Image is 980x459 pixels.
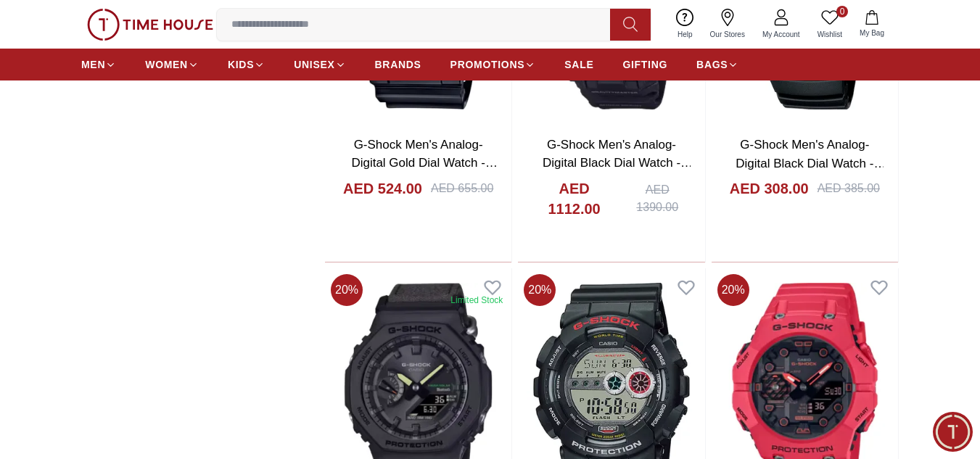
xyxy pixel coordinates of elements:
span: BAGS [696,57,728,72]
a: KIDS [228,51,265,78]
span: Hey there! Need help finding the perfect watch? I'm here if you have any questions or need a quic... [25,224,218,291]
a: SALE [564,51,593,78]
img: ... [87,9,213,41]
a: PROMOTIONS [450,51,536,78]
a: G-Shock Men's Analog-Digital Black Dial Watch - GR-B300-1ADR [543,138,693,189]
span: 0 [836,6,848,17]
div: Limited Stock [450,294,503,306]
h4: AED 308.00 [730,178,809,199]
span: PROMOTIONS [450,57,525,72]
span: WOMEN [145,57,188,72]
span: Our Stores [704,29,751,40]
div: Chat Widget [933,412,973,452]
span: GIFTING [622,57,667,72]
span: 20 % [524,274,556,306]
a: BAGS [696,51,738,78]
div: AED 655.00 [431,180,493,197]
span: 03:21 PM [194,285,231,294]
span: My Account [757,29,806,40]
a: G-Shock Men's Analog-Digital Gold Dial Watch - GA-400GB-1A9 [351,138,498,189]
em: Back [11,11,40,40]
span: Help [672,29,699,40]
a: Help [669,6,701,43]
div: AED 385.00 [818,180,880,197]
span: MEN [81,57,105,72]
span: Wishlist [812,29,848,40]
span: SALE [564,57,593,72]
span: My Bag [854,28,890,38]
a: Our Stores [701,6,754,43]
span: KIDS [228,57,254,72]
a: GIFTING [622,51,667,78]
a: MEN [81,51,116,78]
a: UNISEX [294,51,345,78]
span: UNISEX [294,57,334,72]
div: Time House Support [77,19,242,33]
span: BRANDS [375,57,421,72]
a: WOMEN [145,51,199,78]
button: My Bag [851,7,893,41]
img: Profile picture of Time House Support [45,13,69,38]
a: BRANDS [375,51,421,78]
span: 20 % [331,274,363,306]
a: 0Wishlist [809,6,851,43]
h4: AED 524.00 [343,178,422,199]
textarea: We are here to help you [4,315,287,388]
div: Time House Support [15,194,287,210]
span: 20 % [717,274,749,306]
div: AED 1390.00 [625,181,691,216]
em: Blush [83,222,96,237]
a: G-Shock Men's Analog-Digital Black Dial Watch - AW-591-2ADR [736,138,886,189]
h4: AED 1112.00 [532,178,616,219]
